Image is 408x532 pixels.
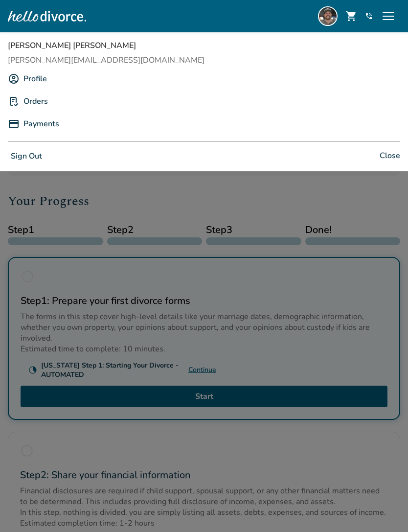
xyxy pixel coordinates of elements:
span: shopping_cart [345,10,357,22]
a: Payments [23,115,59,133]
img: P [8,95,20,107]
img: P [8,118,20,130]
iframe: Chat Widget [359,485,408,532]
a: Orders [23,92,48,111]
span: [PERSON_NAME][EMAIL_ADDRESS][DOMAIN_NAME] [8,55,400,66]
span: menu [381,8,396,24]
img: Matthew Marr [318,6,338,26]
a: phone_in_talk [365,12,373,20]
img: A [8,73,20,85]
span: Close [380,149,400,163]
button: Sign Out [8,149,45,163]
span: [PERSON_NAME] [PERSON_NAME] [8,40,400,51]
a: Profile [23,69,47,88]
